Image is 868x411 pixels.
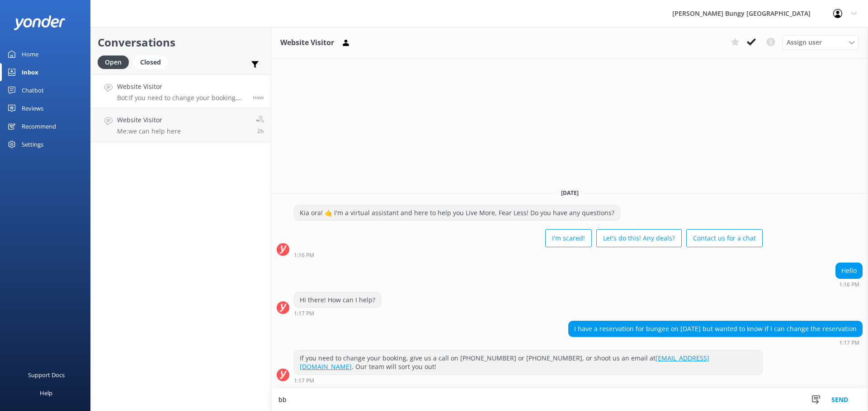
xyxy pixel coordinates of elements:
div: Help [40,384,52,402]
span: Assign user [787,37,822,47]
div: Settings [22,135,43,153]
h4: Website Visitor [117,82,246,92]
h4: Website Visitor [117,115,181,125]
strong: 1:17 PM [294,378,314,383]
button: I'm scared! [545,229,592,247]
div: If you need to change your booking, give us a call on [PHONE_NUMBER] or [PHONE_NUMBER], or shoot ... [294,351,762,374]
div: I have a reservation for bungee on [DATE] but wanted to know if I can change the reservation [569,321,862,337]
div: Sep 21 2025 01:16pm (UTC +12:00) Pacific/Auckland [294,252,763,258]
div: Sep 21 2025 01:17pm (UTC +12:00) Pacific/Auckland [294,377,763,383]
div: Inbox [22,63,38,81]
div: Hello [836,263,862,278]
h2: Conversations [98,34,264,51]
button: Send [823,388,857,411]
strong: 1:17 PM [294,311,314,316]
div: Sep 21 2025 01:17pm (UTC +12:00) Pacific/Auckland [568,339,863,346]
strong: 1:16 PM [839,282,859,287]
p: Bot: If you need to change your booking, give us a call on [PHONE_NUMBER] or [PHONE_NUMBER], or s... [117,94,246,102]
div: Sep 21 2025 01:17pm (UTC +12:00) Pacific/Auckland [294,310,381,316]
a: [EMAIL_ADDRESS][DOMAIN_NAME] [300,354,709,371]
span: Sep 21 2025 01:17pm (UTC +12:00) Pacific/Auckland [253,93,264,101]
span: [DATE] [556,189,584,197]
a: Website VisitorBot:If you need to change your booking, give us a call on [PHONE_NUMBER] or [PHONE... [91,74,271,108]
div: Closed [133,55,168,69]
div: Reviews [22,99,43,117]
a: Open [98,57,133,67]
p: Me: we can help here [117,127,181,135]
div: Sep 21 2025 01:16pm (UTC +12:00) Pacific/Auckland [835,281,863,287]
div: Chatbot [22,81,44,99]
button: Let's do this! Any deals? [596,229,682,247]
div: Open [98,55,129,69]
div: Support Docs [28,366,65,384]
a: Closed [133,57,172,67]
a: Website VisitorMe:we can help here2h [91,108,271,142]
h3: Website Visitor [280,37,334,49]
div: Assign User [782,35,859,50]
div: Home [22,45,38,63]
div: Recommend [22,117,56,135]
img: yonder-white-logo.png [14,15,66,30]
div: Kia ora! 🤙 I'm a virtual assistant and here to help you Live More, Fear Less! Do you have any que... [294,205,620,221]
span: Sep 21 2025 10:29am (UTC +12:00) Pacific/Auckland [257,127,264,135]
button: Contact us for a chat [686,229,763,247]
div: Hi there! How can I help? [294,292,381,308]
strong: 1:16 PM [294,253,314,258]
strong: 1:17 PM [839,340,859,346]
textarea: bb [271,388,868,411]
